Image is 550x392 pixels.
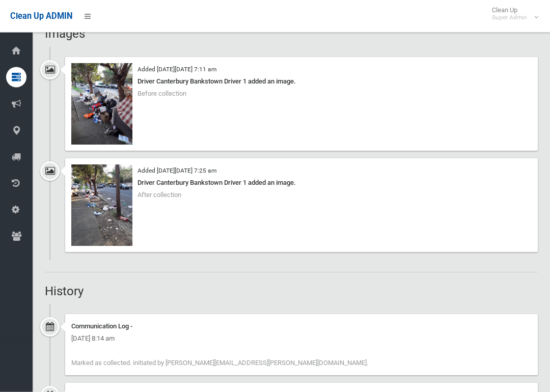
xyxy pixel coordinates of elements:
img: 2025-09-0107.10.571772736072478224958.jpg [71,64,132,145]
div: Driver Canterbury Bankstown Driver 1 added an image. [71,177,532,189]
small: Added [DATE][DATE] 7:11 am [137,66,216,73]
small: Super Admin [492,14,527,21]
h2: History [45,285,538,298]
img: 2025-09-0107.24.476070170298254860409.jpg [71,165,132,246]
div: [DATE] 8:14 am [71,333,532,345]
span: After collection [137,191,181,199]
div: Driver Canterbury Bankstown Driver 1 added an image. [71,76,532,88]
h2: Images [45,27,538,41]
span: Clean Up [487,6,537,21]
div: Communication Log - [71,321,532,333]
small: Added [DATE][DATE] 7:25 am [137,167,216,175]
span: Marked as collected. initiated by [PERSON_NAME][EMAIL_ADDRESS][PERSON_NAME][DOMAIN_NAME]. [71,359,368,367]
span: Before collection [137,90,186,98]
span: Clean Up ADMIN [10,11,72,21]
